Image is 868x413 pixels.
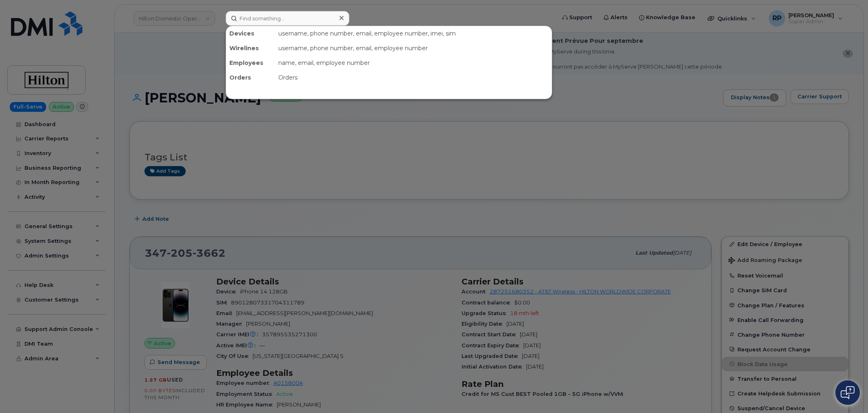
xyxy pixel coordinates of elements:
[275,26,552,41] div: username, phone number, email, employee number, imei, sim
[226,70,275,85] div: Orders
[275,70,552,85] div: Orders
[841,386,855,399] img: Open chat
[275,56,552,70] div: name, email, employee number
[226,56,275,70] div: Employees
[226,41,275,56] div: Wirelines
[275,41,552,56] div: username, phone number, email, employee number
[226,26,275,41] div: Devices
